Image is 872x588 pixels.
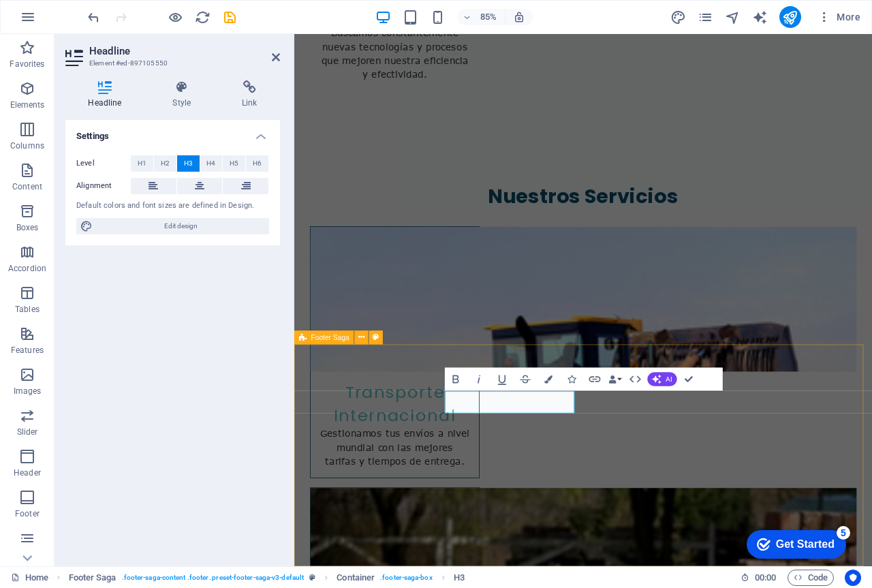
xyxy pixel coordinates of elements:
[122,570,304,586] span: . footer-saga-content .footer .preset-footer-saga-v3-default
[14,386,42,397] p: Images
[794,570,828,586] span: Code
[725,10,741,25] i: Navigator
[8,263,46,274] p: Accordion
[491,367,513,390] button: Underline (Ctrl+U)
[15,549,40,560] p: Forms
[311,334,349,341] span: Footer Saga
[65,80,150,109] h4: Headline
[788,570,834,586] button: Code
[666,375,672,382] span: AI
[468,367,490,390] button: Italic (Ctrl+I)
[195,10,211,25] i: Reload page
[782,10,798,25] i: Publish
[752,9,768,25] button: text_generator
[76,200,269,212] div: Default colors and font sizes are defined in Design.
[779,6,801,28] button: publish
[161,155,170,172] span: H2
[253,155,262,172] span: H6
[14,467,41,478] p: Header
[670,9,687,25] button: design
[15,508,40,519] p: Footer
[561,367,582,390] button: Icons
[725,9,741,25] button: navigator
[624,367,646,390] button: HTML
[76,155,131,172] label: Level
[86,10,102,25] i: Undo: Change text (Ctrl+Z)
[513,11,525,23] i: On resize automatically adjust zoom level to fit chosen device.
[194,9,211,25] button: reload
[678,367,700,390] button: Confirm (Ctrl+⏎)
[11,345,44,356] p: Features
[184,155,193,172] span: H3
[454,570,465,586] span: Click to select. Double-click to edit
[177,155,200,172] button: H3
[89,45,280,57] h2: Headline
[85,9,102,25] button: undo
[69,570,116,586] span: Click to select. Double-click to edit
[457,9,505,25] button: 85%
[670,10,686,25] i: Design (Ctrl+Alt+Y)
[167,9,183,25] button: Click here to leave preview mode and continue editing
[607,367,623,390] button: Data Bindings
[309,574,315,581] i: This element is a customizable preset
[337,570,375,586] span: Click to select. Double-click to edit
[15,304,40,315] p: Tables
[817,10,860,24] span: More
[12,181,42,192] p: Content
[138,155,146,172] span: H1
[698,9,714,25] button: pages
[154,155,176,172] button: H2
[812,6,866,28] button: More
[221,9,238,25] button: save
[755,570,776,586] span: 00 00
[150,80,219,109] h4: Style
[246,155,268,172] button: H6
[11,570,48,586] a: Click to cancel selection. Double-click to open Pages
[76,178,131,194] label: Alignment
[76,218,269,234] button: Edit design
[584,367,606,390] button: Link
[647,372,676,386] button: AI
[230,155,238,172] span: H5
[538,367,559,390] button: Colors
[514,367,536,390] button: Strikethrough
[10,99,45,110] p: Elements
[65,120,280,144] h4: Settings
[698,10,713,25] i: Pages (Ctrl+Alt+S)
[206,155,215,172] span: H4
[380,570,433,586] span: . footer-saga-box
[10,59,44,69] p: Favorites
[845,570,861,586] button: Usercentrics
[11,7,110,35] div: Get Started 5 items remaining, 0% complete
[445,367,467,390] button: Bold (Ctrl+B)
[69,570,465,586] nav: breadcrumb
[222,10,238,25] i: Save (Ctrl+S)
[97,218,265,234] span: Edit design
[200,155,223,172] button: H4
[478,9,499,25] h6: 85%
[219,80,280,109] h4: Link
[10,140,44,151] p: Columns
[101,3,114,16] div: 5
[40,15,99,27] div: Get Started
[741,570,777,586] h6: Session time
[17,427,38,437] p: Slider
[752,10,768,25] i: AI Writer
[131,155,153,172] button: H1
[764,572,766,583] span: :
[89,57,253,69] h3: Element #ed-897105550
[223,155,245,172] button: H5
[16,222,39,233] p: Boxes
